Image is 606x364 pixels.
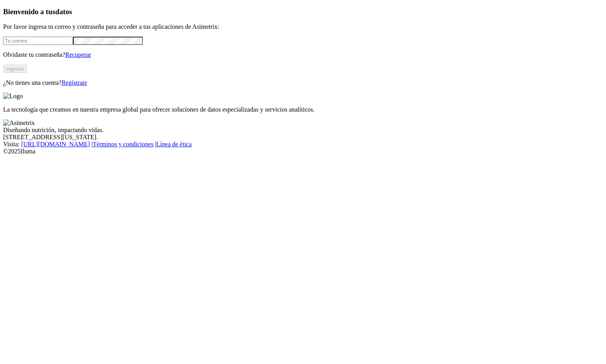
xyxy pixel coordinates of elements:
[3,127,603,134] div: Diseñando nutrición, impactando vidas.
[156,141,192,147] a: Línea de ética
[3,93,23,100] img: Logo
[3,141,603,148] div: Visita : | |
[65,51,91,58] a: Recuperar
[3,79,603,86] p: ¿No tienes una cuenta?
[55,7,72,16] span: datos
[3,148,603,155] div: © 2025 Iluma
[3,7,603,16] h3: Bienvenido a tus
[3,119,35,127] img: Asimetrix
[93,141,153,147] a: Términos y condiciones
[3,134,603,141] div: [STREET_ADDRESS][US_STATE].
[3,65,27,73] button: Ingresa
[3,51,603,58] p: Olvidaste tu contraseña?
[3,37,73,45] input: Tu correo
[3,106,603,113] p: La tecnología que creamos en nuestra empresa global para ofrecer soluciones de datos especializad...
[3,23,603,30] p: Por favor ingresa tu correo y contraseña para acceder a tus aplicaciones de Asimetrix:
[21,141,90,147] a: [URL][DOMAIN_NAME]
[62,79,87,86] a: Regístrate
